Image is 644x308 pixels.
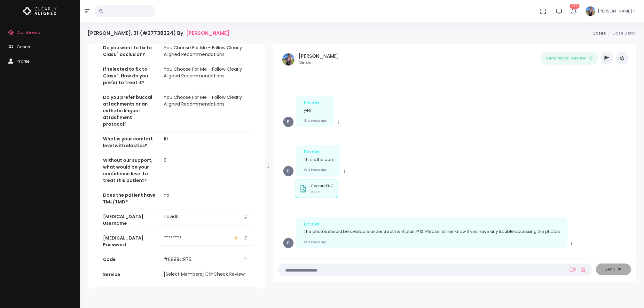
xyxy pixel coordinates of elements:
p: The photos should be available under treatment plan #10. Please let me know if you have any troub... [304,228,560,235]
td: You Choose For Me - Follow Clearly Aligned Recommendations [160,90,254,132]
a: Add Loom Video [569,267,577,272]
div: Bardia [304,149,333,155]
td: You Choose For Me - Follow Clearly Aligned Recommendations [160,62,254,90]
th: Service [99,267,160,282]
th: If selected to fix to Class 1, How do you prefer to treat it? [99,62,160,90]
h5: [PERSON_NAME] [299,53,339,59]
p: This is the pan [304,156,333,163]
td: navidb [160,209,254,224]
td: #6998C975 [160,252,254,267]
div: [Select Members] ClinCheck Review [164,271,250,278]
td: 6 [160,153,254,188]
th: Do you prefer buccal attachments or an esthetic lingual attachment protocol? [99,90,160,132]
div: scrollable content [278,80,631,251]
td: no [160,188,254,209]
a: [PERSON_NAME] [186,30,229,36]
td: You Choose For Me - Follow Clearly Aligned Recommendations [160,41,254,62]
p: yes [304,107,326,114]
small: 3 hours ago [304,119,326,123]
span: Cases [17,44,30,50]
span: B [283,117,294,127]
img: Logo Horizontal [23,4,57,18]
a: Access Service [99,287,254,299]
a: Add Files [579,264,587,275]
small: 3 hours ago [304,240,326,244]
div: Bardia [304,100,326,106]
h4: [PERSON_NAME], 31 (#27738224) By [88,30,229,36]
div: scrollable content [88,44,265,289]
th: [MEDICAL_DATA] Password [99,231,160,252]
a: Cases [593,30,606,36]
th: Does the patient have TMJ/TMD? [99,188,160,209]
span: [PERSON_NAME] [598,8,632,14]
th: Code [99,252,160,267]
span: B [283,166,294,176]
li: Case Detail [606,30,636,36]
span: 230 [570,4,580,9]
span: Dashboard [17,29,40,36]
span: Profile [17,58,30,64]
p: Capture.PNG [311,184,334,188]
th: What is your comfort level with elastics? [99,132,160,153]
th: Without our support, what would be your confidence level to treat this patient? [99,153,160,188]
th: [MEDICAL_DATA] Username [99,209,160,231]
small: Clinician [299,60,339,66]
small: 3 hours ago [304,168,326,172]
div: Bardia [304,221,560,227]
span: B [283,238,294,248]
img: Header Avatar [585,5,596,17]
td: 10 [160,132,254,153]
button: Send for Dr. Review [540,52,598,65]
small: 0.44MB [311,190,322,194]
th: Do you want to fix to Class 1 occlusion? [99,41,160,62]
